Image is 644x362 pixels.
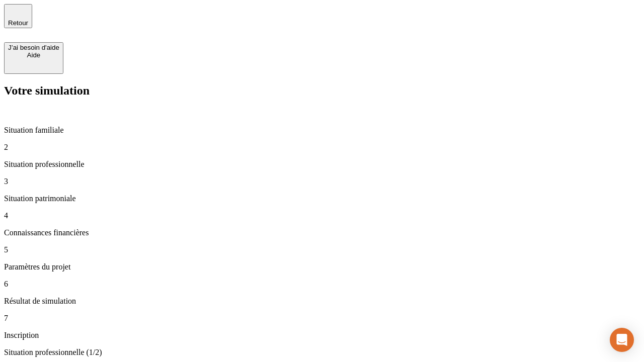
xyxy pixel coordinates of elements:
p: Situation familiale [4,126,640,135]
p: Paramètres du projet [4,262,640,271]
p: Situation professionnelle [4,160,640,169]
button: Retour [4,4,32,28]
p: 2 [4,143,640,152]
p: Résultat de simulation [4,297,640,306]
p: Connaissances financières [4,228,640,237]
p: Inscription [4,331,640,340]
span: Retour [8,19,28,27]
p: 4 [4,211,640,220]
p: Situation patrimoniale [4,194,640,203]
p: 5 [4,245,640,254]
p: Situation professionnelle (1/2) [4,348,640,357]
p: 7 [4,314,640,323]
p: 6 [4,280,640,289]
button: J’ai besoin d'aideAide [4,42,63,74]
div: J’ai besoin d'aide [8,44,59,51]
div: Aide [8,51,59,59]
h2: Votre simulation [4,84,640,98]
p: 3 [4,177,640,186]
div: Open Intercom Messenger [610,328,634,352]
